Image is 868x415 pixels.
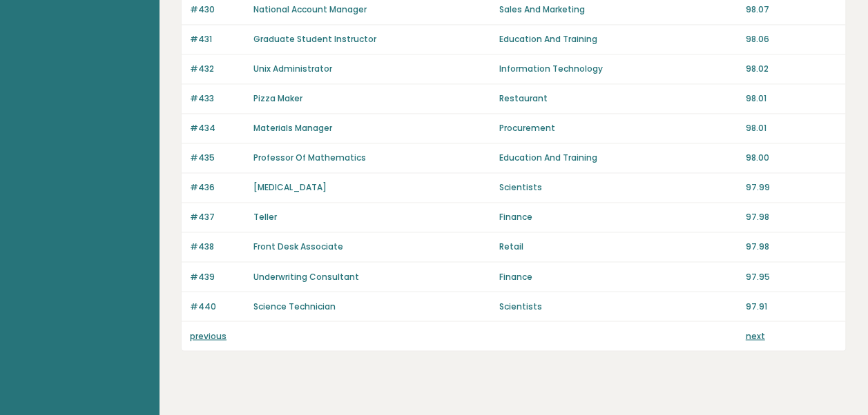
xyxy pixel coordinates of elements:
p: 98.00 [746,152,838,164]
p: 97.99 [746,181,838,194]
p: 98.06 [746,33,838,45]
p: #432 [190,63,245,75]
p: 98.01 [746,122,838,134]
p: 97.91 [746,300,838,312]
p: Education And Training [499,152,737,164]
p: Information Technology [499,63,737,75]
p: #434 [190,122,245,134]
p: #433 [190,92,245,105]
p: Scientists [499,181,737,194]
a: Pizza Maker [253,92,302,104]
p: 97.95 [746,270,838,283]
a: National Account Manager [253,3,367,15]
a: Graduate Student Instructor [253,33,376,45]
p: #431 [190,33,245,45]
p: Finance [499,211,737,223]
a: Front Desk Associate [253,241,343,252]
p: #430 [190,3,245,16]
a: Science Technician [253,300,336,312]
a: next [746,330,765,341]
a: Materials Manager [253,122,332,134]
a: previous [190,330,226,341]
p: #435 [190,152,245,164]
a: Teller [253,211,277,223]
a: Underwriting Consultant [253,270,359,282]
p: Sales And Marketing [499,3,737,16]
p: #439 [190,270,245,283]
p: 98.07 [746,3,838,16]
p: 98.01 [746,92,838,105]
p: Finance [499,270,737,283]
p: Procurement [499,122,737,134]
p: 98.02 [746,63,838,75]
p: #438 [190,241,245,253]
p: Scientists [499,300,737,312]
p: #437 [190,211,245,223]
a: Unix Administrator [253,63,332,74]
a: [MEDICAL_DATA] [253,181,327,193]
p: Retail [499,241,737,253]
p: Education And Training [499,33,737,45]
a: Professor Of Mathematics [253,152,366,163]
p: #436 [190,181,245,194]
p: 97.98 [746,241,838,253]
p: #440 [190,300,245,312]
p: Restaurant [499,92,737,105]
p: 97.98 [746,211,838,223]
